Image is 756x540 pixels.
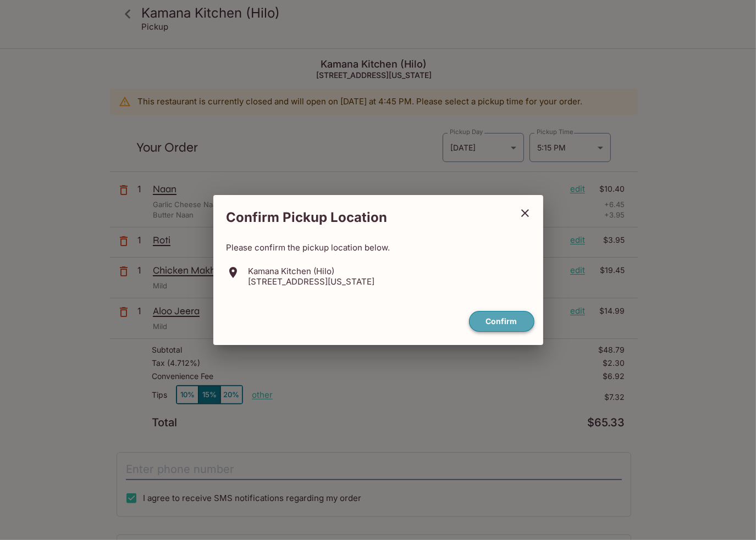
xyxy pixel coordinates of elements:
[227,242,530,253] p: Please confirm the pickup location below.
[213,204,511,231] h2: Confirm Pickup Location
[469,311,534,332] button: confirm
[249,266,375,276] p: Kamana Kitchen (Hilo)
[249,276,375,287] p: [STREET_ADDRESS][US_STATE]
[511,199,539,227] button: close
